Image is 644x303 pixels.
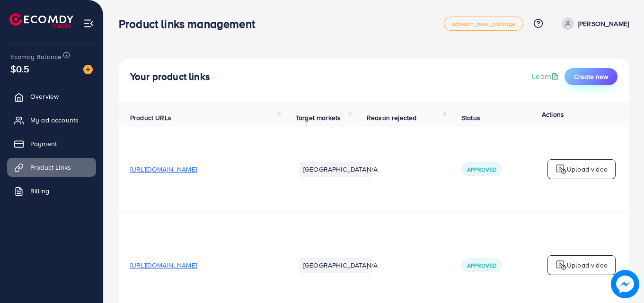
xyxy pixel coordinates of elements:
span: Reason rejected [367,113,416,122]
span: Target markets [296,113,341,122]
li: [GEOGRAPHIC_DATA] [300,162,372,177]
span: [URL][DOMAIN_NAME] [130,260,197,270]
a: [PERSON_NAME] [558,17,629,30]
span: My ad accounts [30,115,79,125]
a: Product Links [7,158,96,177]
a: Payment [7,134,96,153]
img: menu [83,18,94,29]
a: Overview [7,87,96,106]
span: Product URLs [130,113,171,122]
img: logo [556,260,567,271]
h4: Your product links [130,71,210,83]
img: image [614,273,636,295]
img: image [83,65,93,74]
span: Approved [467,261,496,269]
span: Create new [574,72,608,81]
span: Billing [30,186,49,196]
button: Create new [565,68,618,85]
img: logo [9,13,73,28]
p: Upload video [567,260,608,271]
a: adreach_new_package [444,17,523,31]
p: Upload video [567,164,608,175]
span: $0.5 [10,62,30,76]
a: Learn [532,71,561,82]
span: adreach_new_package [452,21,515,27]
p: [PERSON_NAME] [578,18,629,29]
span: N/A [367,260,378,270]
a: Billing [7,182,96,200]
span: Approved [467,165,496,173]
li: [GEOGRAPHIC_DATA] [300,258,372,273]
span: Overview [30,92,59,101]
a: My ad accounts [7,111,96,130]
span: Payment [30,139,57,148]
h3: Product links management [119,17,263,31]
span: Actions [542,110,564,119]
img: logo [556,164,567,175]
span: N/A [367,164,378,174]
span: Ecomdy Balance [10,52,62,61]
span: [URL][DOMAIN_NAME] [130,164,197,174]
span: Product Links [30,163,71,172]
span: Status [461,113,480,122]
